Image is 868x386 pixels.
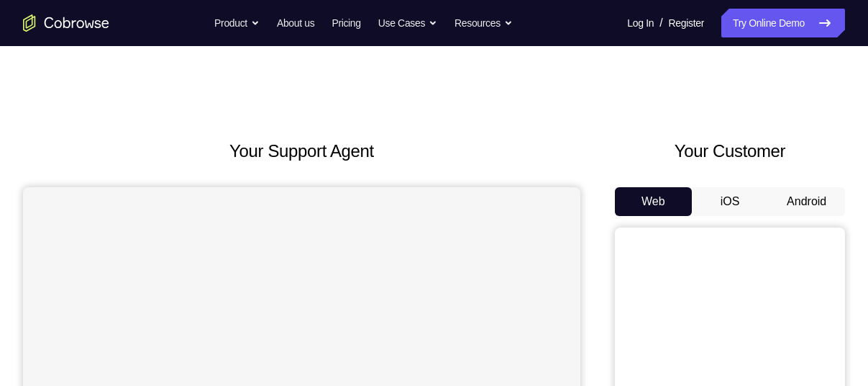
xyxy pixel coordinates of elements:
[659,14,662,32] span: /
[23,138,580,164] h2: Your Support Agent
[378,9,437,37] button: Use Cases
[332,9,360,37] a: Pricing
[214,9,260,37] button: Product
[669,9,704,37] a: Register
[615,138,845,164] h2: Your Customer
[23,14,109,32] a: Go to the home page
[627,9,654,37] a: Log In
[692,187,769,216] button: iOS
[277,9,314,37] a: About us
[768,187,845,216] button: Android
[721,9,845,37] a: Try Online Demo
[454,9,513,37] button: Resources
[615,187,692,216] button: Web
